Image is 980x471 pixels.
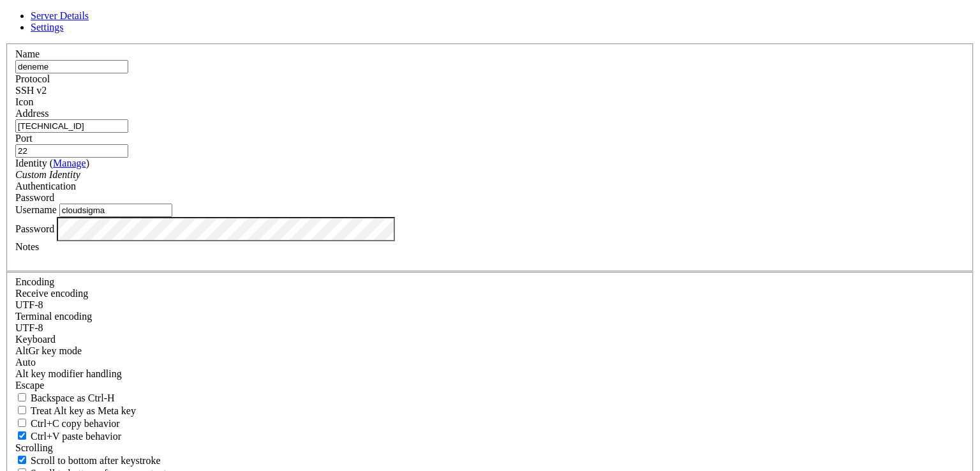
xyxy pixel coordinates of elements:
input: Ctrl+C copy behavior [18,419,26,427]
span: Scroll to bottom after keystroke [31,455,161,466]
label: Notes [15,241,39,252]
div: UTF-8 [15,299,965,311]
label: Whether the Alt key acts as a Meta key or as a distinct Alt key. [15,405,136,416]
span: Backspace as Ctrl-H [31,392,115,403]
span: SSH v2 [15,85,47,96]
input: Port Number [15,144,128,158]
label: The default terminal encoding. ISO-2022 enables character map translations (like graphics maps). ... [15,311,92,322]
label: Set the expected encoding for data received from the host. If the encodings do not match, visual ... [15,288,88,299]
label: Keyboard [15,334,56,345]
input: Ctrl+V paste behavior [18,431,26,440]
div: UTF-8 [15,322,965,334]
label: Ctrl-C copies if true, send ^C to host if false. Ctrl-Shift-C sends ^C to host if true, copies if... [15,418,120,429]
input: Server Name [15,60,128,73]
label: Identity [15,158,89,168]
span: UTF-8 [15,322,43,333]
span: Ctrl+V paste behavior [31,431,121,442]
input: Backspace as Ctrl-H [18,393,26,401]
div: Password [15,192,965,204]
span: Password [15,192,54,203]
i: Custom Identity [15,169,80,180]
input: Login Username [59,204,172,217]
input: Scroll to bottom after keystroke [18,456,26,464]
div: Escape [15,380,965,391]
div: Auto [15,357,965,368]
input: Host Name or IP [15,119,128,133]
label: Address [15,108,48,119]
label: Port [15,133,33,144]
span: ( ) [50,158,89,168]
div: Custom Identity [15,169,965,181]
span: Escape [15,380,44,391]
span: UTF-8 [15,299,43,310]
span: Treat Alt key as Meta key [31,405,136,416]
a: Server Details [31,10,89,21]
label: Scrolling [15,442,53,453]
label: Encoding [15,276,54,287]
input: Treat Alt key as Meta key [18,406,26,414]
span: Ctrl+C copy behavior [31,418,120,429]
div: SSH v2 [15,85,965,96]
label: Username [15,204,57,215]
span: Auto [15,357,36,368]
label: Icon [15,96,33,107]
label: Password [15,223,54,234]
label: Set the expected encoding for data received from the host. If the encodings do not match, visual ... [15,345,82,356]
label: Name [15,49,40,59]
label: If true, the backspace should send BS ('\x08', aka ^H). Otherwise the backspace key should send '... [15,392,115,403]
a: Settings [31,22,64,33]
label: Authentication [15,181,76,191]
label: Whether to scroll to the bottom on any keystroke. [15,455,161,466]
a: Manage [53,158,86,168]
label: Ctrl+V pastes if true, sends ^V to host if false. Ctrl+Shift+V sends ^V to host if true, pastes i... [15,431,121,442]
label: Protocol [15,73,50,84]
label: Controls how the Alt key is handled. Escape: Send an ESC prefix. 8-Bit: Add 128 to the typed char... [15,368,122,379]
